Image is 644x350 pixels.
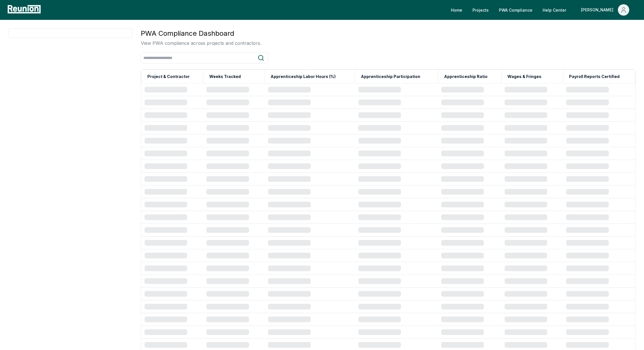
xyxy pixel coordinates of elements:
[443,71,489,82] button: Apprenticeship Ratio
[581,4,616,16] div: [PERSON_NAME]
[208,71,242,82] button: Weeks Tracked
[141,40,261,47] p: View PWA compliance across projects and contractors.
[468,4,493,16] a: Projects
[269,71,337,82] button: Apprenticeship Labor Hours (%)
[538,4,571,16] a: Help Center
[146,71,191,82] button: Project & Contractor
[576,4,634,16] button: [PERSON_NAME]
[494,4,537,16] a: PWA Compliance
[360,71,421,82] button: Apprenticeship Participation
[141,28,261,39] h3: PWA Compliance Dashboard
[506,71,543,82] button: Wages & Fringes
[446,4,638,16] nav: Main
[446,4,467,16] a: Home
[568,71,621,82] button: Payroll Reports Certified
